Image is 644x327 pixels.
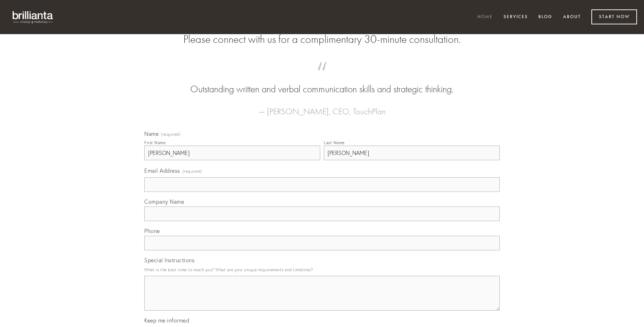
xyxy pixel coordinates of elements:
[144,257,194,264] span: Special Instructions
[183,166,202,176] span: (required)
[144,33,500,46] h2: Please connect with us for a complimentary 30-minute consultation.
[144,265,500,274] p: What is the best time to reach you? What are your unique requirements and timelines?
[155,69,489,96] blockquote: Outstanding written and verbal communication skills and strategic thinking.
[534,11,557,23] a: Blog
[559,11,585,23] a: About
[155,69,489,83] span: “
[144,140,166,145] div: First Name
[144,198,184,205] span: Company Name
[144,227,160,234] span: Phone
[473,11,497,23] a: Home
[155,96,489,118] figcaption: — [PERSON_NAME], CEO, TouchPlan
[161,132,181,137] span: (required)
[144,167,180,174] span: Email Address
[499,11,532,23] a: Services
[144,130,159,137] span: Name
[144,317,189,324] span: Keep me informed
[7,7,59,27] img: brillianta - research, strategy, marketing
[324,140,345,145] div: Last Name
[591,9,637,24] a: Start Now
